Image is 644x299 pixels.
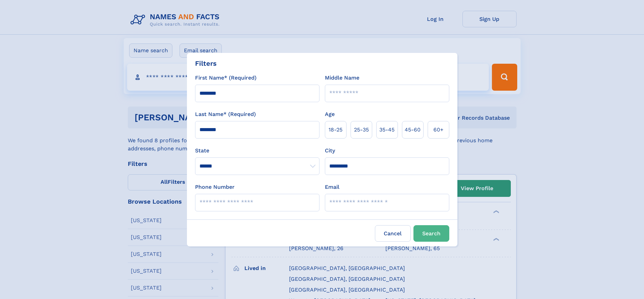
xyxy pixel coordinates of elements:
[195,74,257,82] label: First Name* (Required)
[325,74,359,82] label: Middle Name
[375,225,411,242] label: Cancel
[413,225,449,242] button: Search
[329,126,342,134] span: 18‑25
[195,58,217,68] div: Filters
[325,147,335,155] label: City
[379,126,395,134] span: 35‑45
[195,110,256,118] label: Last Name* (Required)
[195,147,319,155] label: State
[405,126,421,134] span: 45‑60
[195,183,235,191] label: Phone Number
[354,126,369,134] span: 25‑35
[325,110,335,118] label: Age
[433,126,444,134] span: 60+
[325,183,339,191] label: Email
